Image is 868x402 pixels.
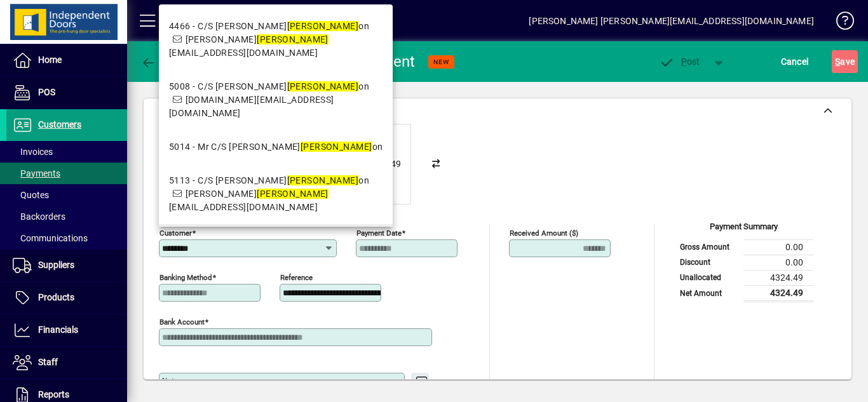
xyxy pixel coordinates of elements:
[287,81,359,91] em: [PERSON_NAME]
[38,389,69,399] span: Reports
[743,255,813,270] td: 0.00
[169,20,383,33] div: 4466 - C/S [PERSON_NAME] on
[6,314,127,346] a: Financials
[6,44,127,76] a: Home
[674,239,743,255] td: Gross Amount
[169,34,329,58] span: [PERSON_NAME] [EMAIL_ADDRESS][DOMAIN_NAME]
[743,285,813,301] td: 4324.49
[38,260,74,270] span: Suppliers
[13,168,60,178] span: Payments
[257,34,329,44] em: [PERSON_NAME]
[159,273,212,282] mat-label: Banking method
[159,229,192,238] mat-label: Customer
[6,206,127,227] a: Backorders
[674,270,743,285] td: Unallocated
[38,357,58,367] span: Staff
[13,211,65,222] span: Backorders
[6,282,127,314] a: Products
[169,189,329,212] span: [PERSON_NAME] [EMAIL_ADDRESS][DOMAIN_NAME]
[827,3,852,44] a: Knowledge Base
[38,87,55,97] span: POS
[280,273,313,282] mat-label: Reference
[510,229,578,238] mat-label: Received Amount ($)
[159,130,393,164] mat-option: 5014 - Mr C/S John Williamson
[653,50,707,73] button: Post
[778,50,812,73] button: Cancel
[6,347,127,379] a: Staff
[162,376,182,385] mat-label: Notes
[159,10,393,70] mat-option: 4466 - C/S Nicole Williamson
[529,11,814,31] div: [PERSON_NAME] [PERSON_NAME][EMAIL_ADDRESS][DOMAIN_NAME]
[674,255,743,270] td: Discount
[832,50,858,73] button: Save
[169,174,383,187] div: 5113 - C/S [PERSON_NAME] on
[159,224,393,258] mat-option: 5472 - Williams Corporation Limited
[6,163,127,184] a: Payments
[835,51,855,72] span: ave
[38,292,74,302] span: Products
[159,318,205,326] mat-label: Bank Account
[6,141,127,163] a: Invoices
[169,95,334,118] span: [DOMAIN_NAME][EMAIL_ADDRESS][DOMAIN_NAME]
[835,57,840,67] span: S
[781,51,809,72] span: Cancel
[743,239,813,255] td: 0.00
[13,190,49,200] span: Quotes
[169,80,383,93] div: 5008 - C/S [PERSON_NAME] on
[257,189,329,199] em: [PERSON_NAME]
[287,21,359,31] em: [PERSON_NAME]
[287,175,359,185] em: [PERSON_NAME]
[169,140,383,154] div: 5014 - Mr C/S [PERSON_NAME] on
[137,50,186,73] button: Back
[674,220,813,239] div: Payment Summary
[674,285,743,301] td: Net Amount
[356,229,402,238] mat-label: Payment Date
[13,147,53,157] span: Invoices
[6,77,127,109] a: POS
[6,250,127,281] a: Suppliers
[159,164,393,224] mat-option: 5113 - C/S Nicole Williamson
[6,184,127,206] a: Quotes
[659,57,700,67] span: ost
[433,58,449,66] span: NEW
[38,119,81,130] span: Customers
[13,233,88,243] span: Communications
[140,57,183,67] span: Back
[38,325,78,335] span: Financials
[301,142,372,152] em: [PERSON_NAME]
[38,55,62,65] span: Home
[159,70,393,130] mat-option: 5008 - C/S Kate Williamson
[674,224,813,302] app-page-summary-card: Payment Summary
[6,227,127,249] a: Communications
[681,57,687,67] span: P
[127,50,197,73] app-page-header-button: Back
[743,270,813,285] td: 4324.49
